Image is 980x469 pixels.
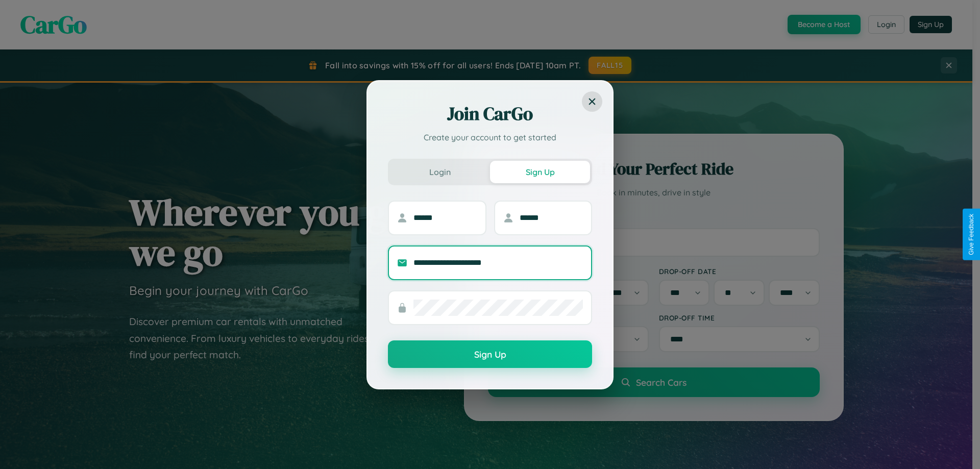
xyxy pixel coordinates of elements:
div: Give Feedback [968,214,975,255]
h2: Join CarGo [388,102,592,126]
button: Sign Up [490,161,590,183]
p: Create your account to get started [388,131,592,143]
button: Sign Up [388,340,592,368]
button: Login [390,161,490,183]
